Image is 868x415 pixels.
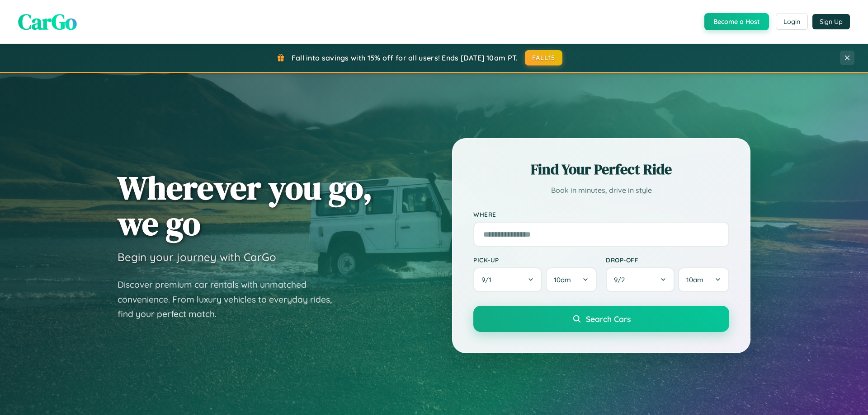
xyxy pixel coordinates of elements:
[614,275,629,284] span: 9 / 2
[606,267,675,292] button: 9/2
[118,277,344,322] p: Discover premium car rentals with unmatched convenience. From luxury vehicles to everyday rides, ...
[686,275,703,284] span: 10am
[546,267,597,292] button: 10am
[118,170,373,241] h1: Wherever you go, we go
[18,7,77,37] span: CarGo
[473,306,729,332] button: Search Cars
[473,210,729,218] label: Where
[554,275,571,284] span: 10am
[678,267,729,292] button: 10am
[473,267,542,292] button: 9/1
[606,256,729,264] label: Drop-off
[776,14,808,30] button: Login
[481,275,496,284] span: 9 / 1
[473,256,597,264] label: Pick-up
[118,250,276,264] h3: Begin your journey with CarGo
[812,14,850,29] button: Sign Up
[586,314,631,324] span: Search Cars
[473,184,729,197] p: Book in minutes, drive in style
[473,159,729,179] h2: Find Your Perfect Ride
[525,50,563,65] button: FALL15
[704,13,769,30] button: Become a Host
[292,53,518,62] span: Fall into savings with 15% off for all users! Ends [DATE] 10am PT.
